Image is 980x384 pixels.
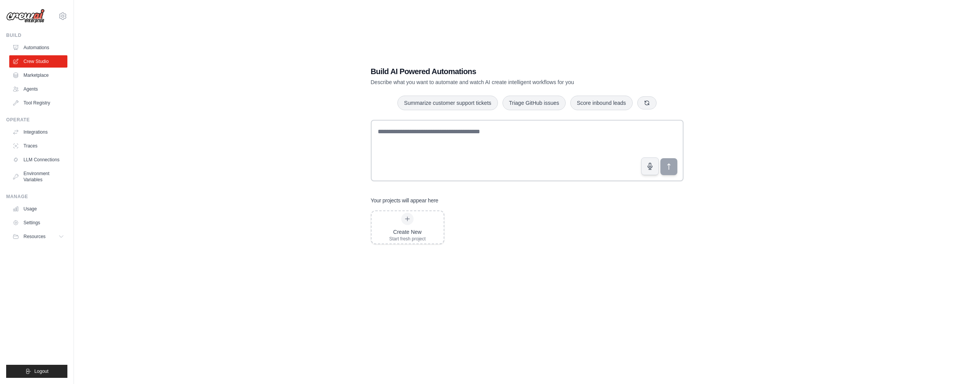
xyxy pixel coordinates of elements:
a: LLM Connections [9,154,67,166]
a: Agents [9,83,67,95]
div: Operate [6,117,67,123]
button: Summarize customer support tickets [397,96,498,110]
h1: Build AI Powered Automations [371,66,630,77]
div: Manage [6,194,67,200]
a: Marketplace [9,69,67,81]
a: Traces [9,140,67,152]
img: Logo [6,9,45,23]
div: Start fresh project [389,236,426,242]
div: Create New [389,228,426,236]
a: Tool Registry [9,97,67,109]
button: Resources [9,230,67,243]
button: Score inbound leads [570,96,633,110]
a: Automations [9,41,67,54]
a: Usage [9,203,67,215]
a: Settings [9,217,67,229]
button: Get new suggestions [637,96,657,109]
div: Build [6,32,67,38]
button: Triage GitHub issues [503,96,566,110]
p: Describe what you want to automate and watch AI create intelligent workflows for you [371,78,630,86]
a: Environment Variables [9,167,67,186]
button: Click to speak your automation idea [641,157,659,175]
span: Resources [23,233,45,240]
span: Logout [34,368,49,374]
a: Integrations [9,126,67,138]
a: Crew Studio [9,55,67,68]
h3: Your projects will appear here [371,197,439,204]
button: Logout [6,365,67,378]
